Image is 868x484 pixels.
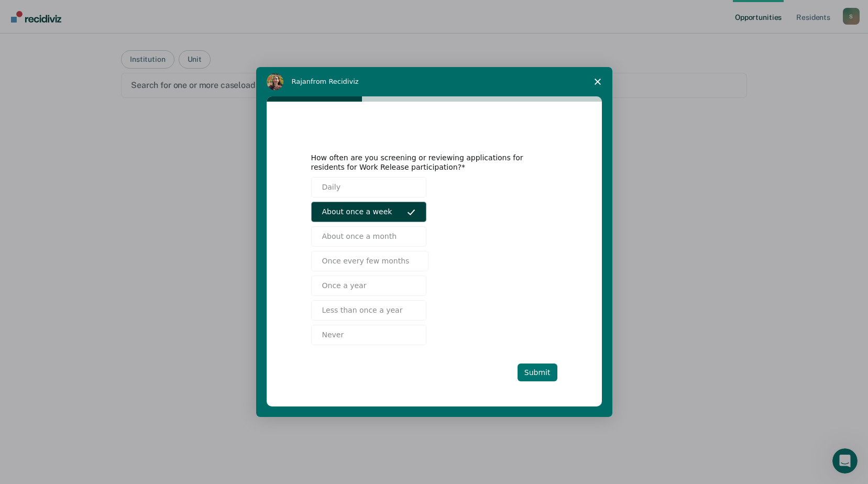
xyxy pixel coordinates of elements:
button: Once a year [311,276,426,296]
button: Once every few months [311,251,429,271]
button: About once a month [311,226,426,247]
span: Never [322,329,344,340]
span: from Recidiviz [311,78,359,85]
span: About once a month [322,231,397,242]
span: Rajan [292,78,311,85]
span: Less than once a year [322,305,403,316]
span: Daily [322,182,340,193]
button: Never [311,325,426,345]
span: Once every few months [322,256,410,267]
button: Less than once a year [311,300,426,321]
button: Submit [518,364,557,381]
span: Once a year [322,280,367,291]
img: Profile image for Rajan [267,73,283,90]
span: About once a week [322,206,392,217]
button: Daily [311,177,426,197]
button: About once a week [311,202,426,222]
div: How often are you screening or reviewing applications for residents for Work Release participation? [311,153,542,172]
span: Close survey [583,67,612,96]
